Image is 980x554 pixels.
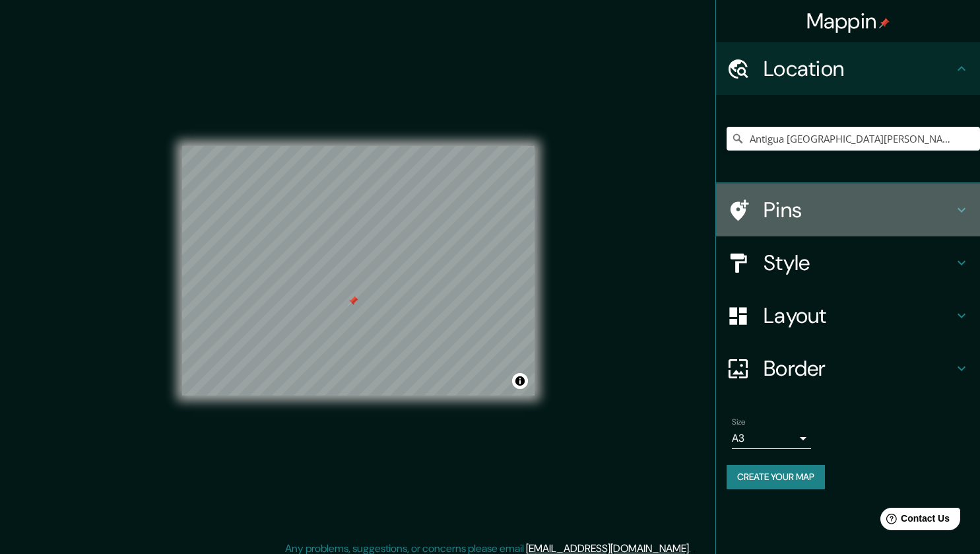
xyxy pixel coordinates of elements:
[764,302,954,329] h4: Layout
[512,373,528,389] button: Toggle attribution
[716,184,980,236] div: Pins
[806,8,890,34] h4: Mappin
[716,342,980,395] div: Border
[727,127,980,151] input: Pick your city or area
[764,197,954,223] h4: Pins
[716,42,980,95] div: Location
[182,146,535,396] canvas: Map
[863,502,965,539] iframe: Help widget launcher
[732,428,811,449] div: A3
[879,18,890,28] img: pin-icon.png
[764,355,954,382] h4: Border
[727,465,825,489] button: Create your map
[716,236,980,289] div: Style
[764,55,954,82] h4: Location
[764,250,954,276] h4: Style
[732,417,746,428] label: Size
[716,289,980,342] div: Layout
